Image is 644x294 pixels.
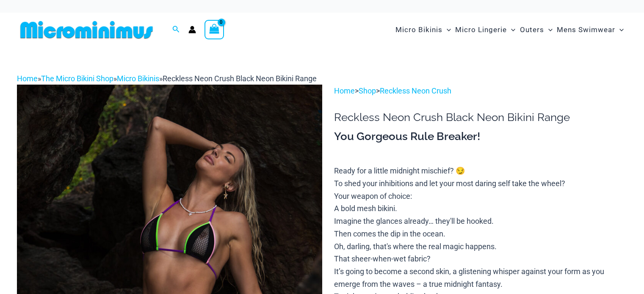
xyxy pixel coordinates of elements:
[392,16,627,44] nav: Site Navigation
[544,19,553,41] span: Menu Toggle
[507,19,515,41] span: Menu Toggle
[17,74,38,83] a: Home
[393,17,453,43] a: Micro BikinisMenu ToggleMenu Toggle
[188,26,196,33] a: Account icon link
[172,25,180,35] a: Search icon link
[334,85,627,97] p: > >
[557,19,615,41] span: Mens Swimwear
[117,74,159,83] a: Micro Bikinis
[334,86,355,95] a: Home
[520,19,544,41] span: Outers
[518,17,555,43] a: OutersMenu ToggleMenu Toggle
[41,74,113,83] a: The Micro Bikini Shop
[453,17,517,43] a: Micro LingerieMenu ToggleMenu Toggle
[455,19,507,41] span: Micro Lingerie
[163,74,317,83] span: Reckless Neon Crush Black Neon Bikini Range
[334,111,627,124] h1: Reckless Neon Crush Black Neon Bikini Range
[555,17,626,43] a: Mens SwimwearMenu ToggleMenu Toggle
[17,20,156,39] img: MM SHOP LOGO FLAT
[380,86,451,95] a: Reckless Neon Crush
[359,86,376,95] a: Shop
[442,19,451,41] span: Menu Toggle
[334,129,627,144] h3: You Gorgeous Rule Breaker!
[395,19,442,41] span: Micro Bikinis
[17,74,317,83] span: » » »
[205,20,224,39] a: View Shopping Cart, empty
[615,19,624,41] span: Menu Toggle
